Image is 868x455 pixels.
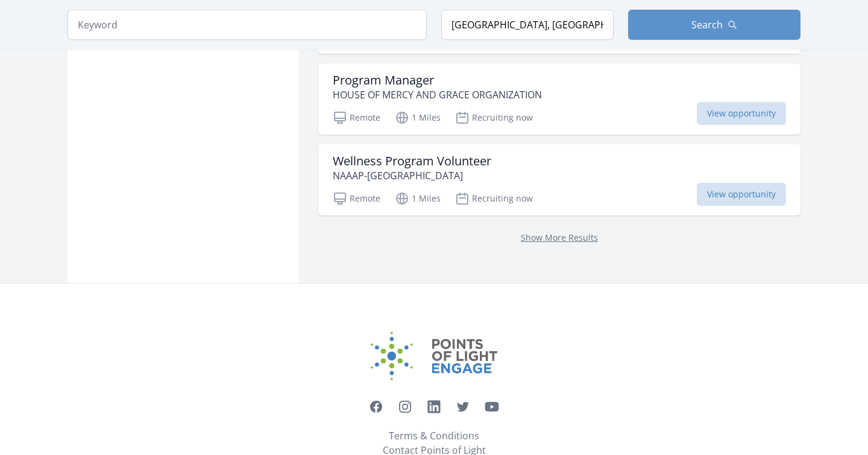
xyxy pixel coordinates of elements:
a: Program Manager HOUSE OF MERCY AND GRACE ORGANIZATION Remote 1 Miles Recruiting now View opportunity [318,63,800,135]
p: 1 Miles [395,191,441,206]
span: View opportunity [697,183,786,206]
button: Search [628,10,800,40]
h3: Wellness Program Volunteer [333,154,491,168]
a: Terms & Conditions [389,428,479,443]
input: Keyword [68,10,427,40]
img: Points of Light Engage [371,332,497,380]
p: Recruiting now [455,191,533,206]
p: Recruiting now [455,110,533,125]
a: Show More Results [521,232,598,243]
p: HOUSE OF MERCY AND GRACE ORGANIZATION [333,87,542,102]
span: View opportunity [697,102,786,125]
a: Wellness Program Volunteer NAAAP-[GEOGRAPHIC_DATA] Remote 1 Miles Recruiting now View opportunity [318,144,800,215]
p: 1 Miles [395,110,441,125]
span: Search [691,17,723,32]
p: NAAAP-[GEOGRAPHIC_DATA] [333,168,491,183]
p: Remote [333,191,380,206]
p: Remote [333,110,380,125]
h3: Program Manager [333,73,542,87]
input: Location [441,10,614,40]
